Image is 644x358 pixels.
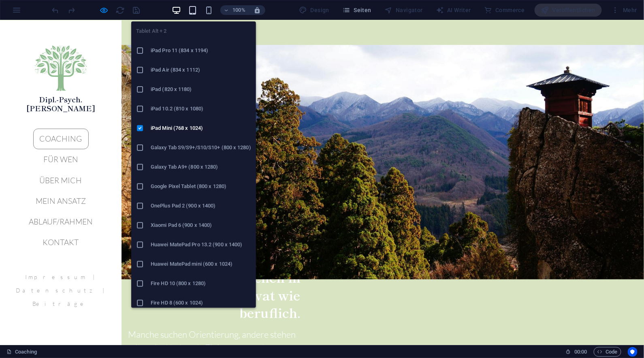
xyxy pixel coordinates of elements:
[566,347,587,357] h6: Session-Zeit
[151,104,251,114] h6: iPad 10.2 (810 x 1080)
[151,259,251,269] h6: Huawei MatePad mini (600 x 1024)
[29,171,92,191] a: Mein Ansatz
[133,248,301,301] span: Coaching für Menschen in Veränderung – privat wie beruflich.
[597,347,618,357] span: Code
[151,46,251,55] h6: iPad Pro 11 (834 x 1194)
[26,74,95,93] span: Dipl.-Psych. [PERSON_NAME]
[37,129,85,150] a: Für wen
[22,191,99,212] a: Ablauf/Rahmen
[151,220,251,230] h6: Xiaomi Pad 6 (900 x 1400)
[232,5,245,15] h6: 100%
[339,4,375,17] button: Seiten
[254,6,261,14] i: Bei Größenänderung Zoomstufe automatisch an das gewählte Gerät anpassen.
[151,201,251,211] h6: OnePlus Pad 2 (900 x 1400)
[36,212,85,233] a: Kontakt
[342,6,371,14] span: Seiten
[594,347,621,357] button: Code
[151,162,251,172] h6: Galaxy Tab A9+ (800 x 1280)
[151,85,251,94] h6: iPad (820 x 1180)
[33,108,89,129] a: Coaching
[628,347,638,357] button: Usercentrics
[16,253,106,287] span: Impressum | Datenschutz | Beiträge
[151,298,251,308] h6: Fire HD 8 (600 x 1024)
[151,65,251,75] h6: iPad Air (834 x 1112)
[151,182,251,191] h6: Google Pixel Tablet (800 x 1280)
[33,150,89,171] a: Über mich
[296,4,333,17] div: Design (Strg+Alt+Y)
[580,349,581,355] span: :
[6,347,37,357] a: Klick, um Auswahl aufzuheben. Doppelklick öffnet Seitenverwaltung
[6,21,115,92] a: Logo Psychologe Coach Robert OttoDipl.-Psych. [PERSON_NAME]
[30,21,91,75] img: Logo Psychologe Coach Robert Otto
[151,123,251,133] h6: iPad Mini (768 x 1024)
[151,143,251,153] h6: Galaxy Tab S9/S9+/S10/S10+ (800 x 1280)
[220,5,249,15] button: 100%
[151,279,251,288] h6: Fire HD 10 (800 x 1280)
[574,347,587,357] span: 00 00
[151,240,251,250] h6: Huawei MatePad Pro 13.2 (900 x 1400)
